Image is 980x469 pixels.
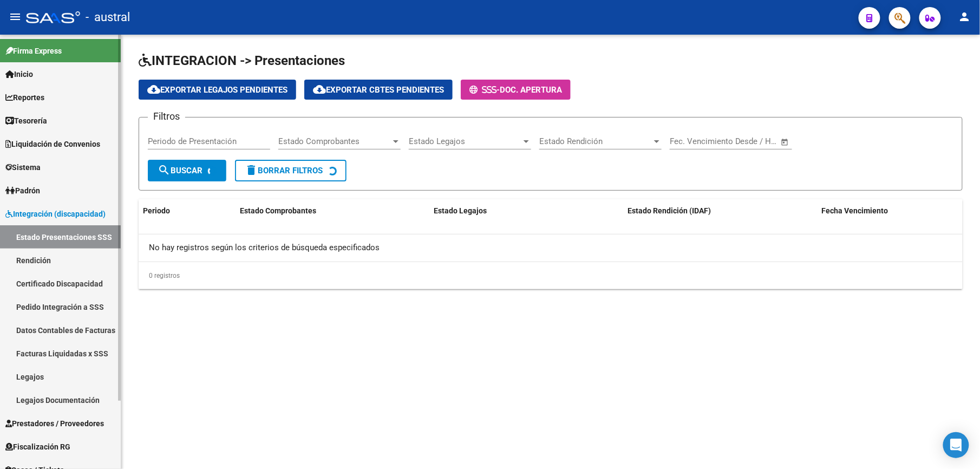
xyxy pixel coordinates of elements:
span: - austral [86,5,130,29]
mat-icon: menu [9,10,22,23]
input: Fecha inicio [670,136,714,146]
span: Doc. Apertura [500,85,562,95]
span: Buscar [158,166,202,175]
span: Tesorería [5,115,47,127]
span: Inicio [5,68,33,80]
span: Firma Express [5,45,62,57]
datatable-header-cell: Fecha Vencimiento [817,199,963,223]
datatable-header-cell: Estado Legajos [429,199,623,223]
mat-icon: cloud_download [313,83,326,96]
div: Open Intercom Messenger [943,432,969,458]
mat-icon: search [158,164,171,177]
input: Fecha fin [723,136,776,146]
mat-icon: person [958,10,971,23]
div: 0 registros [139,262,963,289]
span: Borrar Filtros [245,166,323,175]
datatable-header-cell: Estado Rendición (IDAF) [623,199,817,223]
mat-icon: delete [245,164,258,177]
span: Fiscalización RG [5,441,70,453]
span: INTEGRACION -> Presentaciones [139,53,345,68]
span: Prestadores / Proveedores [5,418,104,429]
datatable-header-cell: Periodo [139,199,236,223]
span: Exportar Legajos Pendientes [147,85,288,95]
span: - [469,85,500,95]
span: Estado Comprobantes [240,206,316,215]
button: -Doc. Apertura [461,80,571,100]
span: Periodo [143,206,170,215]
span: Estado Rendición (IDAF) [628,206,711,215]
button: Open calendar [779,136,792,148]
span: Estado Rendición [539,136,652,146]
span: Estado Legajos [434,206,487,215]
span: Fecha Vencimiento [821,206,888,215]
div: No hay registros según los criterios de búsqueda especificados [139,234,963,262]
button: Buscar [148,160,226,181]
datatable-header-cell: Estado Comprobantes [236,199,429,223]
span: Estado Legajos [409,136,521,146]
span: Reportes [5,92,44,103]
mat-icon: cloud_download [147,83,160,96]
button: Exportar Cbtes Pendientes [304,80,453,100]
span: Sistema [5,161,41,173]
span: Estado Comprobantes [278,136,391,146]
span: Exportar Cbtes Pendientes [313,85,444,95]
span: Integración (discapacidad) [5,208,106,220]
span: Liquidación de Convenios [5,138,100,150]
button: Borrar Filtros [235,160,347,181]
button: Exportar Legajos Pendientes [139,80,296,100]
h3: Filtros [148,109,185,124]
span: Padrón [5,185,40,197]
